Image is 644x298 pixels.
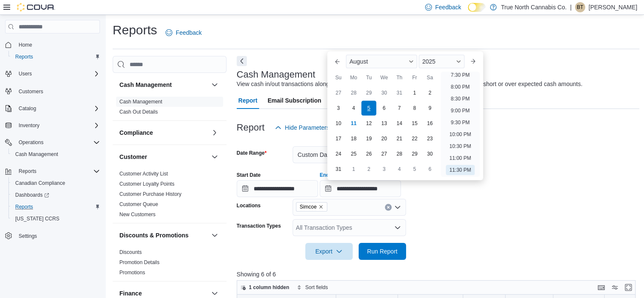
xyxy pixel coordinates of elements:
[249,284,289,291] span: 1 column hidden
[332,117,345,130] div: day-10
[448,117,473,128] li: 9:30 PM
[119,212,155,217] a: New Customers
[119,231,208,240] button: Discounts & Promotions
[362,132,376,145] div: day-19
[15,231,40,241] a: Settings
[346,55,417,68] div: Button. Open the month selector. August is currently selected.
[12,52,36,62] a: Reports
[119,109,158,115] a: Cash Out Details
[394,204,401,211] button: Open list of options
[362,71,376,84] div: Tu
[347,86,360,100] div: day-28
[119,128,153,137] h3: Compliance
[446,129,474,139] li: 10:00 PM
[392,117,406,130] div: day-14
[15,86,47,97] a: Customers
[305,243,353,260] button: Export
[119,99,162,105] a: Cash Management
[408,162,421,176] div: day-5
[15,137,47,148] button: Operations
[8,148,103,160] button: Cash Management
[15,120,100,131] span: Inventory
[596,282,606,292] button: Keyboard shortcuts
[113,97,227,120] div: Cash Management
[392,147,406,161] div: day-28
[237,202,261,209] label: Locations
[423,86,437,100] div: day-2
[408,117,421,130] div: day-15
[2,85,103,97] button: Customers
[408,147,421,161] div: day-29
[377,101,391,115] div: day-6
[332,101,345,115] div: day-3
[349,58,368,65] span: August
[359,243,406,260] button: Run Report
[367,247,398,256] span: Run Report
[119,249,142,255] a: Discounts
[15,231,100,241] span: Settings
[15,69,100,79] span: Users
[113,169,227,223] div: Customer
[237,180,318,197] input: Press the down key to open a popover containing a calendar.
[237,80,583,89] div: View cash in/out transactions along with drawer/safe details. This report also shows if you are s...
[210,152,220,162] button: Customer
[12,202,100,212] span: Reports
[15,166,100,176] span: Reports
[119,171,168,177] a: Customer Activity List
[347,71,360,84] div: Mo
[12,52,100,62] span: Reports
[347,147,360,161] div: day-25
[347,162,360,176] div: day-1
[575,2,585,12] div: Brandon Thompson
[119,191,182,197] a: Customer Purchase History
[5,35,100,264] nav: Complex example
[392,132,406,145] div: day-21
[385,204,392,211] button: Clear input
[2,103,103,114] button: Catalog
[423,162,437,176] div: day-6
[362,117,376,130] div: day-12
[12,202,36,212] a: Reports
[237,172,261,178] label: Start Date
[119,81,208,89] button: Cash Management
[12,190,53,200] a: Dashboards
[441,72,479,177] ul: Time
[8,201,103,213] button: Reports
[12,214,100,224] span: Washington CCRS
[237,123,265,133] h3: Report
[423,117,437,130] div: day-16
[332,86,345,100] div: day-27
[12,149,100,159] span: Cash Management
[237,223,281,229] label: Transaction Types
[268,92,321,109] span: Email Subscription
[435,3,461,11] span: Feedback
[448,94,473,104] li: 8:30 PM
[332,132,345,145] div: day-17
[237,150,267,156] label: Date Range
[15,69,35,79] button: Users
[310,243,348,260] span: Export
[119,128,208,137] button: Compliance
[331,55,344,68] button: Previous Month
[15,192,49,198] span: Dashboards
[113,247,227,281] div: Discounts & Promotions
[19,70,32,77] span: Users
[237,270,640,279] p: Showing 6 of 6
[119,270,145,276] a: Promotions
[119,153,208,161] button: Customer
[468,3,486,12] input: Dark Mode
[119,289,142,298] h3: Finance
[408,101,421,115] div: day-8
[423,71,437,84] div: Sa
[293,146,406,163] button: Custom Date
[210,128,220,138] button: Compliance
[237,56,247,66] button: Next
[408,132,421,145] div: day-22
[332,71,345,84] div: Su
[300,203,317,211] span: Simcoe
[237,70,315,80] h3: Cash Management
[238,92,257,109] span: Report
[446,153,474,163] li: 11:00 PM
[12,190,100,200] span: Dashboards
[448,70,473,80] li: 7:30 PM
